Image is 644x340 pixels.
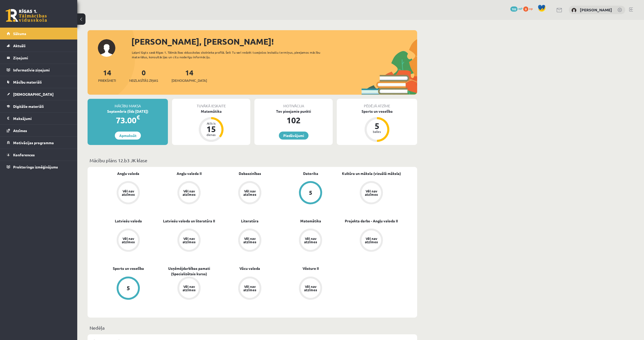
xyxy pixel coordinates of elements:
div: Laipni lūgts savā Rīgas 1. Tālmācības vidusskolas skolnieka profilā. Šeit Tu vari redzēt tuvojošo... [132,50,330,59]
span: [DEMOGRAPHIC_DATA] [171,78,207,83]
a: Vēl nav atzīmes [280,229,341,253]
span: Priekšmeti [98,78,116,83]
a: Informatīvie ziņojumi [7,64,71,76]
a: Mācību materiāli [7,76,71,88]
a: Motivācijas programma [7,137,71,149]
div: dienas [203,133,219,136]
a: Konferences [7,149,71,161]
div: 15 [203,125,219,133]
div: Vēl nav atzīmes [364,189,379,196]
div: 102 [254,114,333,126]
div: 5 [127,285,130,291]
span: € [136,114,140,121]
div: Vēl nav atzīmes [243,285,257,292]
div: Sports un veselība [337,109,417,114]
a: Vēsture II [303,266,319,271]
span: [DEMOGRAPHIC_DATA] [13,92,54,96]
a: Digitālie materiāli [7,100,71,112]
div: Pēdējā atzīme [337,99,417,109]
a: 0Neizlasītās ziņas [129,68,158,83]
a: Datorika [303,171,318,176]
a: Maksājumi [7,112,71,124]
p: Mācību plāns 12.b3 JK klase [90,157,415,164]
legend: Ziņojumi [13,52,71,64]
a: 5 [280,181,341,205]
div: balles [369,130,385,133]
a: Uzņēmējdarbības pamati (Specializētais kurss) [159,266,219,277]
div: [PERSON_NAME], [PERSON_NAME]! [131,35,417,48]
img: Aleksandrs Vagalis [571,8,577,13]
div: Motivācija [254,99,333,109]
a: Sākums [7,28,71,39]
a: 0 xp [523,6,535,11]
span: Sākums [13,31,26,36]
div: 5 [369,122,385,130]
a: Vēl nav atzīmes [98,229,159,253]
span: 102 [510,6,518,12]
span: mP [518,6,522,11]
legend: Maksājumi [13,112,71,124]
a: Vēl nav atzīmes [280,277,341,301]
div: Vēl nav atzīmes [182,237,196,244]
a: Proktoringa izmēģinājums [7,161,71,173]
div: Vēl nav atzīmes [303,237,318,244]
a: Aktuāli [7,40,71,52]
a: Vācu valoda [239,266,260,271]
a: Angļu valoda [117,171,139,176]
p: Nedēļa [90,324,415,331]
a: Rīgas 1. Tālmācības vidusskola [6,9,47,22]
span: xp [529,6,533,11]
span: Motivācijas programma [13,140,54,145]
a: Kultūra un māksla (vizuālā māksla) [342,171,401,176]
span: Neizlasītās ziņas [129,78,158,83]
a: 102 mP [510,6,522,11]
div: Septembris (līdz [DATE]) [88,109,168,114]
span: Digitālie materiāli [13,104,44,109]
div: Vēl nav atzīmes [303,285,318,292]
div: Atlicis [203,122,219,125]
a: Vēl nav atzīmes [159,181,219,205]
a: 14[DEMOGRAPHIC_DATA] [171,68,207,83]
div: 73.00 [88,114,168,126]
div: Vēl nav atzīmes [182,285,196,292]
a: Vēl nav atzīmes [341,181,402,205]
a: Dabaszinības [239,171,261,176]
a: Ziņojumi [7,52,71,64]
a: Vēl nav atzīmes [341,229,402,253]
a: Vēl nav atzīmes [98,181,159,205]
span: Atzīmes [13,128,27,133]
div: Matemātika [172,109,250,114]
a: Vēl nav atzīmes [219,229,280,253]
a: Apmaksāt [115,132,141,140]
a: Piedāvājumi [279,132,308,140]
span: Proktoringa izmēģinājums [13,165,58,169]
div: Vēl nav atzīmes [121,237,135,244]
a: Latviešu valoda [115,218,142,224]
a: Vēl nav atzīmes [159,277,219,301]
div: Mācību maksa [88,99,168,109]
legend: Informatīvie ziņojumi [13,64,71,76]
a: Projekta darbs - Angļu valoda II [345,218,398,224]
span: Aktuāli [13,43,25,48]
a: Vēl nav atzīmes [219,181,280,205]
a: Angļu valoda II [177,171,202,176]
div: 5 [309,190,312,196]
div: Vēl nav atzīmes [182,189,196,196]
a: Sports un veselība 5 balles [337,109,417,143]
a: Atzīmes [7,125,71,136]
div: Tev pieejamie punkti [254,109,333,114]
a: 14Priekšmeti [98,68,116,83]
a: Matemātika [300,218,321,224]
span: Konferences [13,152,35,157]
a: Latviešu valoda un literatūra II [163,218,215,224]
a: Vēl nav atzīmes [159,229,219,253]
a: [PERSON_NAME] [580,7,612,12]
a: Sports un veselība [113,266,144,271]
div: Vēl nav atzīmes [243,237,257,244]
div: Vēl nav atzīmes [121,189,135,196]
a: Literatūra [241,218,259,224]
a: [DEMOGRAPHIC_DATA] [7,88,71,100]
a: Matemātika Atlicis 15 dienas [172,109,250,143]
div: Vēl nav atzīmes [243,189,257,196]
a: Vēl nav atzīmes [219,277,280,301]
